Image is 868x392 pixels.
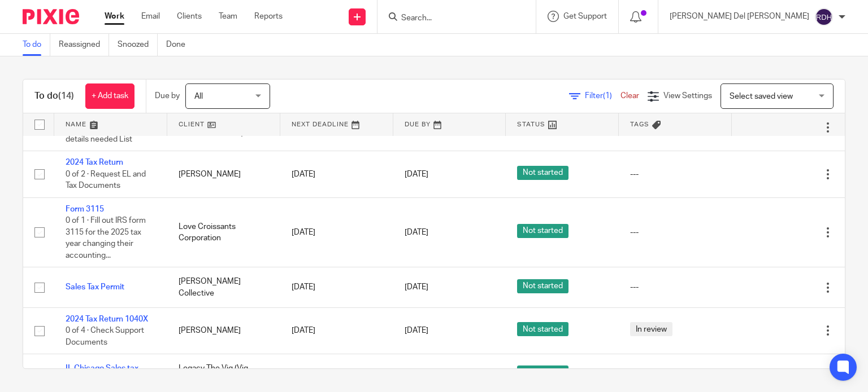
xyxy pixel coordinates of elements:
[66,364,138,384] a: IL Chicago Sales tax step by step
[23,34,50,56] a: To do
[517,224,568,238] span: Not started
[141,11,160,22] a: Email
[517,322,568,336] span: Not started
[66,217,146,259] span: 0 of 1 · Fill out IRS form 3115 for the 2025 tax year changing their accounting...
[66,327,144,346] span: 0 of 4 · Check Support Documents
[23,9,79,24] img: Pixie
[405,228,428,236] span: [DATE]
[66,158,123,166] a: 2024 Tax Return
[66,170,146,190] span: 0 of 2 · Request EL and Tax Documents
[66,315,148,323] a: 2024 Tax Return 1040X
[563,12,607,20] span: Get Support
[405,327,428,334] span: [DATE]
[630,281,721,293] div: ---
[166,34,194,56] a: Done
[620,92,639,100] a: Clear
[585,92,620,100] span: Filter
[59,34,109,56] a: Reassigned
[630,121,649,127] span: Tags
[155,90,180,102] p: Due by
[663,92,712,100] span: View Settings
[105,11,124,22] a: Work
[280,267,393,307] td: [DATE]
[280,151,393,197] td: [DATE]
[167,151,280,197] td: [PERSON_NAME]
[405,170,428,178] span: [DATE]
[118,34,158,56] a: Snoozed
[730,93,793,100] span: Select saved view
[670,11,809,22] p: [PERSON_NAME] Del [PERSON_NAME]
[194,93,203,100] span: All
[405,283,428,291] span: [DATE]
[517,279,568,293] span: Not started
[630,322,672,336] span: In review
[34,90,74,102] h1: To do
[85,83,134,109] a: + Add task
[630,169,721,180] div: ---
[66,124,155,143] span: 2 of 3 · Step #3 Non profit details needed List
[815,8,833,26] img: svg%3E
[630,227,721,238] div: ---
[400,14,502,24] input: Search
[58,91,74,100] span: (14)
[167,307,280,354] td: [PERSON_NAME]
[219,11,237,22] a: Team
[66,205,104,213] a: Form 3115
[254,11,283,22] a: Reports
[517,365,568,380] span: Not started
[177,11,202,22] a: Clients
[280,307,393,354] td: [DATE]
[167,267,280,307] td: [PERSON_NAME] Collective
[603,92,612,100] span: (1)
[280,197,393,267] td: [DATE]
[167,197,280,267] td: Love Croissants Corporation
[66,283,124,291] a: Sales Tax Permit
[517,166,568,180] span: Not started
